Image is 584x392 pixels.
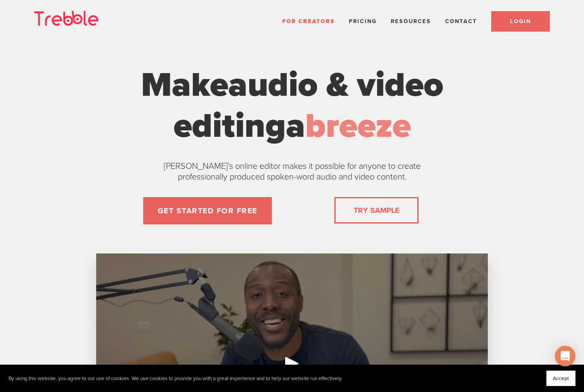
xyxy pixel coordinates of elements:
div: Play [282,353,302,374]
a: GET STARTED FOR FREE [143,197,272,224]
span: Resources [391,18,431,25]
span: editing [174,106,286,147]
a: Pricing [349,18,377,25]
p: By using this website, you agree to our use of cookies. We use cookies to provide you with a grea... [9,375,342,382]
span: audio & video [228,65,443,106]
div: Open Intercom Messenger [555,346,575,366]
span: LOGIN [510,18,531,25]
a: For Creators [282,18,335,25]
a: TRY SAMPLE [350,202,403,219]
a: LOGIN [491,11,550,32]
button: Accept [546,371,575,386]
a: Contact [445,18,477,25]
p: [PERSON_NAME]’s online editor makes it possible for anyone to create professionally produced spok... [142,161,442,183]
h1: Make a [132,65,452,147]
span: Accept [553,375,569,381]
span: breeze [305,106,411,147]
img: Trebble [34,11,98,26]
